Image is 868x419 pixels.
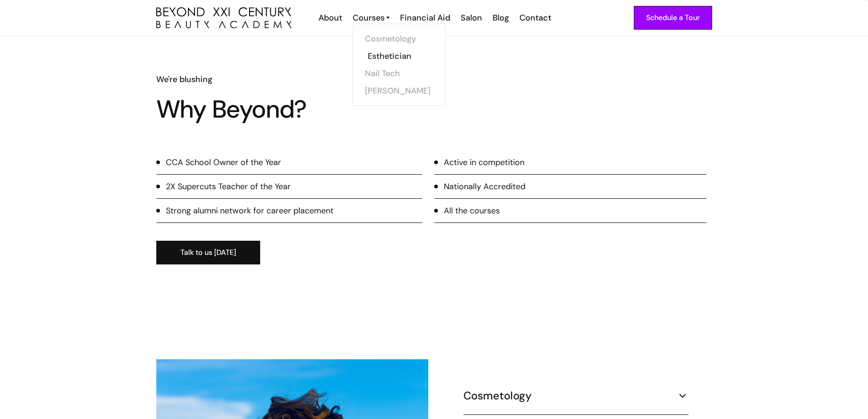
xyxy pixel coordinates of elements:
[493,12,509,24] div: Blog
[353,12,385,24] div: Courses
[461,12,482,24] div: Salon
[444,156,524,168] div: Active in competition
[463,389,532,403] h5: Cosmetology
[156,97,381,122] h3: Why Beyond?
[365,30,433,47] a: Cosmetology
[353,24,446,106] nav: Courses
[444,181,525,192] div: Nationally Accredited
[394,12,455,24] a: Financial Aid
[166,181,291,192] div: 2X Supercuts Teacher of the Year
[318,12,342,24] div: About
[519,12,551,24] div: Contact
[166,156,281,168] div: CCA School Owner of the Year
[156,73,381,85] h6: We're blushing
[353,12,390,24] a: Courses
[156,7,292,29] a: home
[444,205,500,217] div: All the courses
[368,47,436,65] a: Esthetician
[365,82,433,99] a: [PERSON_NAME]
[646,12,700,24] div: Schedule a Tour
[455,12,487,24] a: Salon
[487,12,514,24] a: Blog
[313,12,347,24] a: About
[400,12,450,24] div: Financial Aid
[156,241,260,264] a: Talk to us [DATE]
[365,65,433,82] a: Nail Tech
[634,6,712,30] a: Schedule a Tour
[514,12,556,24] a: Contact
[156,7,292,29] img: beyond 21st century beauty academy logo
[166,205,334,217] div: Strong alumni network for career placement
